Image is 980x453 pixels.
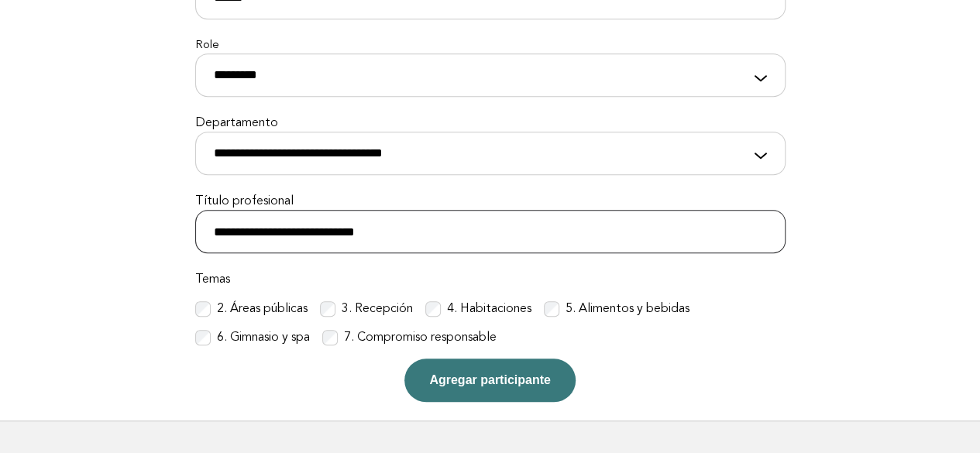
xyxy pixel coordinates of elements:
[217,303,308,315] font: 2. Áreas públicas
[447,303,531,315] font: 4. Habitaciones
[344,331,497,344] font: 7. Compromiso responsable
[404,359,575,402] button: Agregar participante
[195,117,278,129] font: Departamento
[429,373,550,386] font: Agregar participante
[195,195,294,208] font: Título profesional
[195,39,219,51] font: Role
[342,303,413,315] font: 3. Recepción
[217,331,310,344] font: 6. Gimnasio y spa
[195,273,230,286] font: Temas
[566,303,689,315] font: 5. Alimentos y bebidas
